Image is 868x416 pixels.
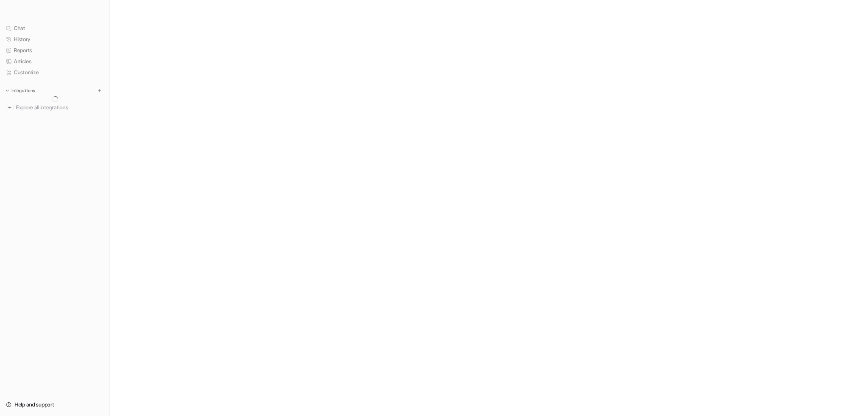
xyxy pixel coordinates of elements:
img: expand menu [5,88,10,93]
a: Articles [3,56,106,67]
a: Help and support [3,399,106,410]
a: Reports [3,45,106,56]
a: Chat [3,23,106,34]
a: History [3,34,106,45]
img: menu_add.svg [97,88,102,93]
a: Customize [3,67,106,78]
span: Explore all integrations [16,101,103,114]
img: explore all integrations [6,104,14,111]
p: Integrations [11,88,35,94]
a: Explore all integrations [3,102,106,113]
button: Integrations [3,87,37,94]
